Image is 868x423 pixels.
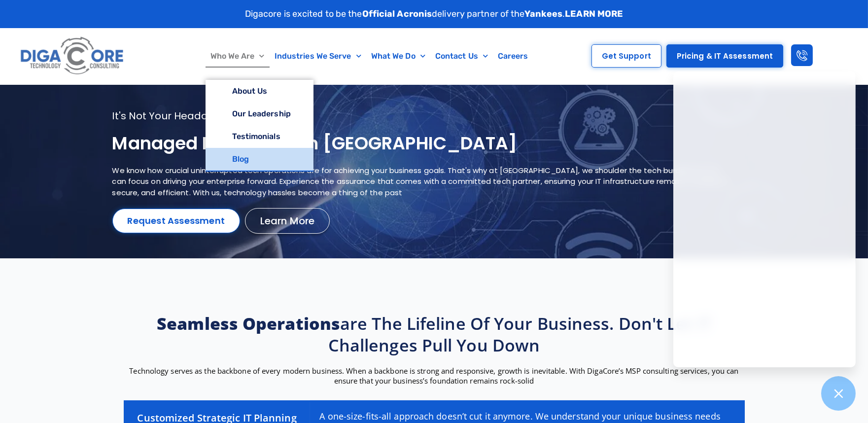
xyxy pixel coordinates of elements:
a: Get Support [591,44,661,68]
p: Digacore is excited to be the delivery partner of the . [245,7,624,21]
iframe: Chatgenie Messenger [673,71,856,367]
p: We know how crucial uninterrupted tech operations are for achieving your business goals. That's w... [112,165,731,199]
a: Who We Are [206,45,270,68]
nav: Menu [172,45,567,68]
a: LEARN MORE [565,8,623,19]
a: What We Do [366,45,430,68]
a: About Us [206,80,313,103]
h1: Managed IT services in [GEOGRAPHIC_DATA] [112,132,731,155]
a: Careers [493,45,533,68]
p: It's not your headache [112,109,731,122]
span: Get Support [602,52,651,60]
strong: Yankees [525,8,563,19]
span: Pricing & IT Assessment [677,52,773,60]
a: Learn More [245,208,330,234]
a: Contact Us [430,45,493,68]
img: Digacore logo 1 [18,33,127,79]
a: Our Leadership [206,103,313,125]
span: Learn More [260,216,314,226]
a: Request Assessment [112,209,241,233]
strong: Seamless operations [157,312,340,335]
a: Blog [206,148,313,171]
h2: are the lifeline of your business. Don't let IT challenges pull you down [119,313,750,356]
a: Industries We Serve [270,45,366,68]
a: Testimonials [206,125,313,148]
ul: Who We Are [206,80,313,172]
p: Technology serves as the backbone of every modern business. When a backbone is strong and respons... [119,366,750,386]
strong: Official Acronis [362,8,432,19]
a: Pricing & IT Assessment [666,44,783,68]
